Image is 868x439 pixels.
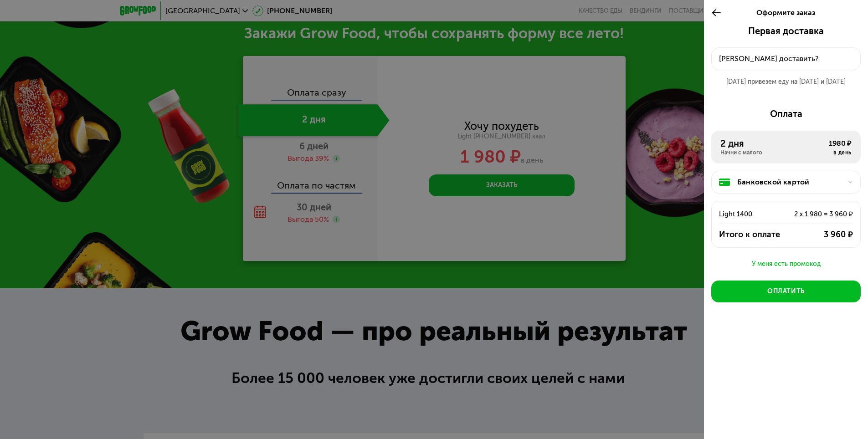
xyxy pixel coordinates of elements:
[711,281,861,302] button: Оплатить
[711,108,861,119] div: Оплата
[711,47,861,70] button: [PERSON_NAME] доставить?
[793,229,853,240] div: 3 960 ₽
[711,77,861,87] div: [DATE] привезем еду на [DATE] и [DATE]
[737,177,842,188] div: Банковской картой
[719,209,773,219] div: Light 1400
[829,138,852,149] div: 1980 ₽
[711,26,861,36] div: Первая доставка
[719,53,853,64] div: [PERSON_NAME] доставить?
[829,149,852,156] div: в день
[711,259,861,270] button: У меня есть промокод
[767,287,805,296] div: Оплатить
[756,8,815,17] span: Оформите заказ
[720,149,829,156] div: Начни с малого
[720,138,829,149] div: 2 дня
[719,229,793,240] div: Итого к оплате
[773,209,853,219] div: 2 x 1 980 = 3 960 ₽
